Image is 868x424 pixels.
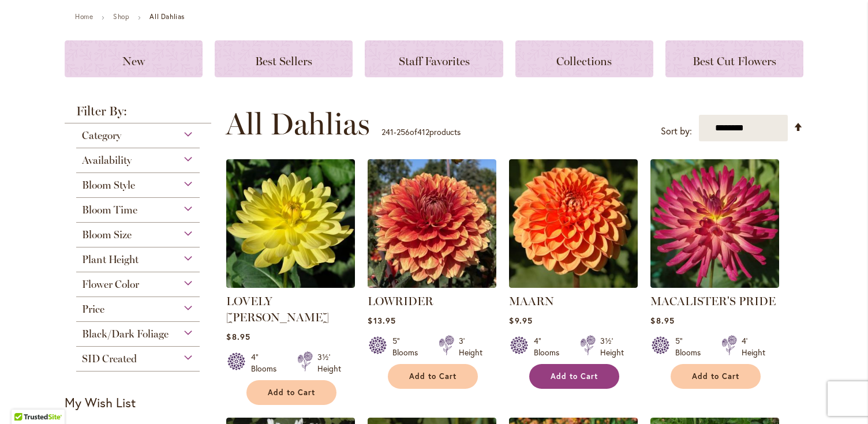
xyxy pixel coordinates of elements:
a: Collections [515,40,653,77]
a: Best Cut Flowers [665,40,803,77]
img: LOVELY RITA [226,159,355,288]
span: Flower Color [82,278,139,291]
a: MACALISTER'S PRIDE [650,279,779,290]
span: Best Cut Flowers [693,54,776,68]
span: 412 [417,126,429,137]
a: Staff Favorites [365,40,503,77]
span: Category [82,129,121,142]
p: - of products [381,123,461,141]
span: Bloom Size [82,228,132,241]
a: LOVELY RITA [226,279,355,290]
span: Add to Cart [692,372,739,381]
strong: My Wish List [65,394,136,411]
img: Lowrider [368,159,496,288]
iframe: Launch Accessibility Center [9,383,41,415]
a: MAARN [509,279,638,290]
span: Bloom Time [82,204,137,216]
span: Black/Dark Foliage [82,328,169,340]
a: LOVELY [PERSON_NAME] [226,294,329,324]
a: MACALISTER'S PRIDE [650,294,776,308]
strong: Filter By: [65,105,211,123]
a: Best Sellers [215,40,353,77]
span: $8.95 [226,331,250,342]
label: Sort by: [661,121,692,142]
span: Collections [556,54,612,68]
div: 3½' Height [317,351,341,374]
a: Lowrider [368,279,496,290]
div: 4" Blooms [534,335,566,358]
div: 3' Height [459,335,482,358]
span: Add to Cart [409,372,457,381]
button: Add to Cart [671,364,761,389]
span: Staff Favorites [399,54,470,68]
span: $13.95 [368,315,395,326]
button: Add to Cart [529,364,619,389]
strong: All Dahlias [149,12,185,21]
span: $9.95 [509,315,532,326]
span: New [122,54,145,68]
span: Price [82,303,104,316]
span: All Dahlias [226,107,370,141]
span: Availability [82,154,132,167]
span: SID Created [82,352,137,365]
span: Best Sellers [255,54,312,68]
a: Home [75,12,93,21]
span: Bloom Style [82,179,135,192]
button: Add to Cart [246,380,336,405]
img: MAARN [509,159,638,288]
span: 241 [381,126,394,137]
div: 4" Blooms [251,351,283,374]
a: MAARN [509,294,554,308]
span: Add to Cart [268,388,315,397]
span: Plant Height [82,253,139,266]
button: Add to Cart [388,364,478,389]
img: MACALISTER'S PRIDE [650,159,779,288]
a: LOWRIDER [368,294,433,308]
span: Add to Cart [551,372,598,381]
span: 256 [396,126,410,137]
div: 3½' Height [600,335,624,358]
a: New [65,40,203,77]
div: 5" Blooms [392,335,425,358]
div: 5" Blooms [675,335,708,358]
span: $8.95 [650,315,674,326]
div: 4' Height [742,335,765,358]
a: Shop [113,12,129,21]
